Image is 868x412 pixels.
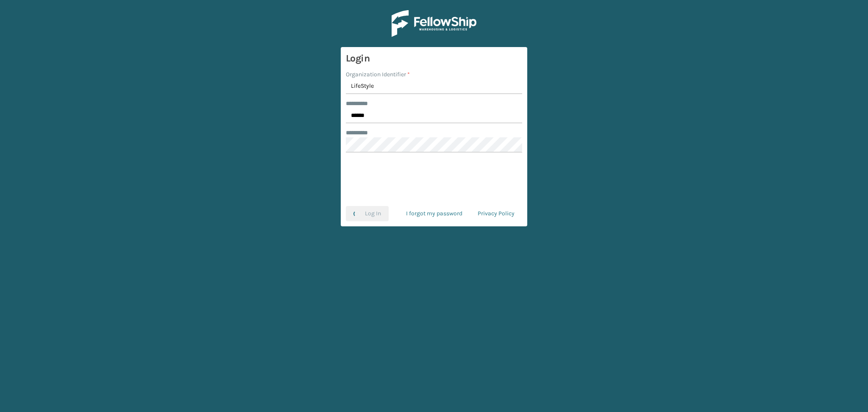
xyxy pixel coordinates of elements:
a: I forgot my password [398,206,470,221]
a: Privacy Policy [470,206,522,221]
iframe: reCAPTCHA [370,163,498,196]
img: Logo [392,10,476,37]
h3: Login [346,52,522,65]
button: Log In [346,206,389,221]
label: Organization Identifier [346,70,410,79]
